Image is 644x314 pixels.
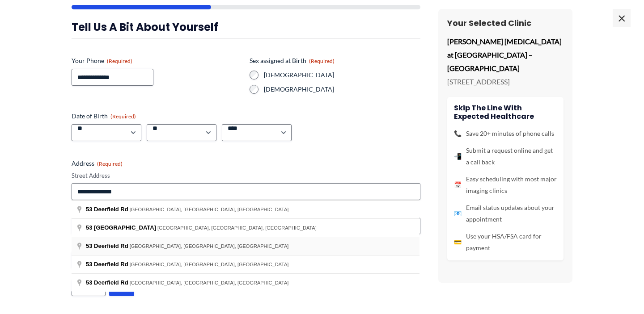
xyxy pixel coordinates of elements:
h4: Skip the line with Expected Healthcare [454,104,557,121]
span: × [613,9,631,27]
span: 📲 [454,151,462,162]
h3: Tell us a bit about yourself [72,20,420,34]
li: Easy scheduling with most major imaging clinics [454,173,557,197]
span: Deerfield Rd [94,261,128,268]
label: Street Address [72,172,420,180]
span: 📧 [454,208,462,219]
span: (Required) [97,160,123,167]
span: 📞 [454,128,462,139]
label: [DEMOGRAPHIC_DATA] [264,85,420,94]
span: [GEOGRAPHIC_DATA], [GEOGRAPHIC_DATA], [GEOGRAPHIC_DATA] [157,225,317,230]
span: 💳 [454,236,462,248]
span: 📅 [454,179,462,191]
span: [GEOGRAPHIC_DATA], [GEOGRAPHIC_DATA], [GEOGRAPHIC_DATA] [130,207,289,212]
span: 53 [86,206,92,213]
span: 53 [86,224,92,231]
span: Deerfield Rd [94,243,128,249]
h3: Your Selected Clinic [447,18,563,28]
span: (Required) [110,113,136,120]
li: Use your HSA/FSA card for payment [454,230,557,254]
span: Deerfield Rd [94,206,128,213]
span: Deerfield Rd [94,279,128,286]
li: Save 20+ minutes of phone calls [454,128,557,139]
span: 53 [86,261,92,268]
legend: Address [72,159,123,168]
span: [GEOGRAPHIC_DATA] [94,224,156,231]
span: [GEOGRAPHIC_DATA], [GEOGRAPHIC_DATA], [GEOGRAPHIC_DATA] [130,280,289,285]
span: 53 [86,243,92,249]
span: (Required) [107,58,132,64]
li: Submit a request online and get a call back [454,145,557,168]
span: (Required) [309,58,335,64]
legend: Date of Birth [72,112,136,121]
span: [GEOGRAPHIC_DATA], [GEOGRAPHIC_DATA], [GEOGRAPHIC_DATA] [130,243,289,249]
span: 53 [86,279,92,286]
p: [PERSON_NAME] [MEDICAL_DATA] at [GEOGRAPHIC_DATA] – [GEOGRAPHIC_DATA] [447,35,563,75]
label: [DEMOGRAPHIC_DATA] [264,71,420,80]
p: [STREET_ADDRESS] [447,75,563,88]
span: [GEOGRAPHIC_DATA], [GEOGRAPHIC_DATA], [GEOGRAPHIC_DATA] [130,262,289,267]
li: Email status updates about your appointment [454,202,557,225]
label: Your Phone [72,56,242,65]
legend: Sex assigned at Birth [250,56,335,65]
